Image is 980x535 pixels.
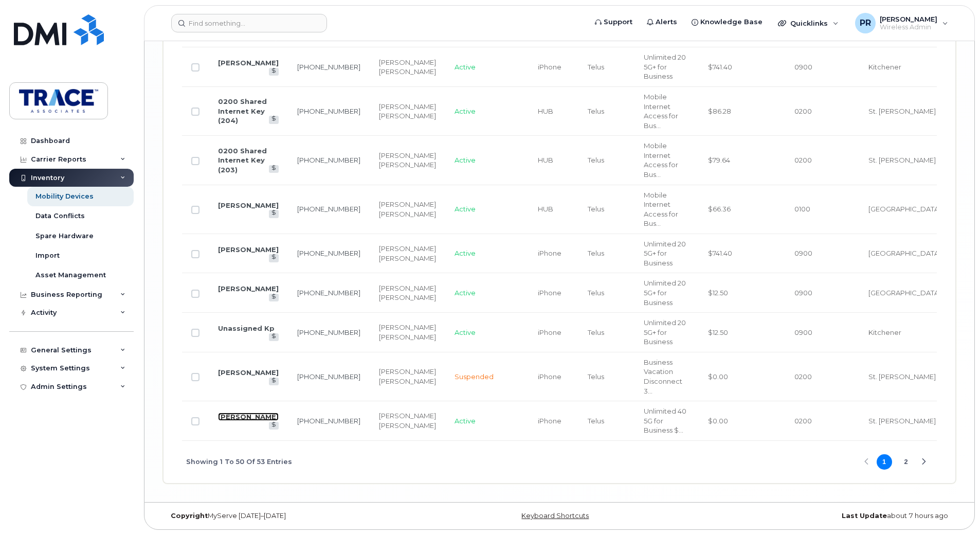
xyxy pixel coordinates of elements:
a: View Last Bill [269,378,279,385]
div: [PERSON_NAME] [379,377,436,386]
span: Unlimited 40 5G for Business $75 [644,407,686,434]
span: Support [604,17,632,27]
span: iPhone [538,249,561,257]
span: [GEOGRAPHIC_DATA] [868,205,941,213]
span: Unlimited 20 5G+ for Business [644,318,686,346]
span: [GEOGRAPHIC_DATA] [868,289,941,297]
span: 0100 [794,205,810,213]
span: Active [455,249,476,257]
a: [PHONE_NUMBER] [297,107,360,115]
a: View Last Bill [269,294,279,301]
button: Page 2 [898,454,914,470]
a: [PHONE_NUMBER] [297,289,360,297]
span: 0200 [794,107,812,115]
strong: Last Update [842,512,887,520]
div: MyServe [DATE]–[DATE] [163,512,427,520]
span: $0.00 [708,417,728,425]
a: [PHONE_NUMBER] [297,372,360,381]
span: Unlimited 20 5G+ for Business [644,240,686,267]
div: [PERSON_NAME] [379,411,436,421]
a: View Last Bill [269,254,279,262]
span: $741.40 [708,249,732,257]
div: [PERSON_NAME] [379,323,436,332]
span: Mobile Internet Access for Business [644,93,678,130]
div: [PERSON_NAME] [379,111,436,121]
button: Next Page [916,454,932,470]
a: View Last Bill [269,210,279,218]
span: Showing 1 To 50 Of 53 Entries [186,454,292,470]
a: [PERSON_NAME] [218,284,279,293]
span: HUB [538,205,553,213]
a: Support [588,12,640,32]
span: Telus [588,107,604,115]
span: 0900 [794,249,812,257]
input: Find something... [171,14,327,32]
div: [PERSON_NAME] [379,421,436,431]
span: Active [455,328,476,336]
span: St. [PERSON_NAME] [868,372,936,381]
a: View Last Bill [269,68,279,76]
div: [PERSON_NAME] [379,151,436,160]
span: 0200 [794,156,812,164]
span: HUB [538,156,553,164]
a: [PHONE_NUMBER] [297,205,360,213]
a: [PERSON_NAME] [218,245,279,254]
a: [PHONE_NUMBER] [297,328,360,336]
div: [PERSON_NAME] [379,367,436,377]
span: $12.50 [708,289,728,297]
span: Active [455,417,476,425]
span: Mobile Internet Access for Business [644,191,678,228]
span: Suspended [455,372,494,381]
div: [PERSON_NAME] [379,209,436,219]
span: St. [PERSON_NAME] [868,156,936,164]
a: [PERSON_NAME] [218,59,279,67]
span: 0900 [794,63,812,71]
div: [PERSON_NAME] [379,254,436,263]
span: Active [455,156,476,164]
span: Quicklinks [790,19,828,27]
a: View Last Bill [269,422,279,430]
span: Telus [588,249,604,257]
div: [PERSON_NAME] [379,244,436,254]
a: [PERSON_NAME] [218,413,279,421]
span: Telus [588,289,604,297]
span: iPhone [538,289,561,297]
div: [PERSON_NAME] [379,67,436,77]
a: Alerts [640,12,684,32]
span: Telus [588,417,604,425]
span: Telus [588,63,604,71]
a: 0200 Shared Internet Key (203) [218,147,267,174]
span: 0200 [794,417,812,425]
span: Knowledge Base [700,17,763,27]
span: Kitchener [868,328,901,336]
span: Telus [588,328,604,336]
div: [PERSON_NAME] [379,200,436,209]
div: [PERSON_NAME] [379,160,436,170]
span: $86.28 [708,107,731,115]
span: Kitchener [868,63,901,71]
div: about 7 hours ago [692,512,956,520]
a: View Last Bill [269,165,279,173]
strong: Copyright [171,512,208,520]
span: $0.00 [708,372,728,381]
span: Mobile Internet Access for Business [644,141,678,179]
a: [PERSON_NAME] [218,201,279,209]
button: Page 1 [877,454,892,470]
div: [PERSON_NAME] [379,102,436,112]
span: $66.36 [708,205,731,213]
a: [PHONE_NUMBER] [297,249,360,257]
a: [PHONE_NUMBER] [297,156,360,164]
span: Telus [588,156,604,164]
span: St. [PERSON_NAME] [868,417,936,425]
a: Unassigned Kp [218,324,275,332]
span: iPhone [538,63,561,71]
span: St. [PERSON_NAME] [868,107,936,115]
span: 0200 [794,372,812,381]
span: iPhone [538,372,561,381]
div: Quicklinks [771,13,846,33]
span: iPhone [538,417,561,425]
span: Active [455,63,476,71]
span: PR [860,17,871,29]
span: 0900 [794,328,812,336]
span: Unlimited 20 5G+ for Business [644,279,686,306]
